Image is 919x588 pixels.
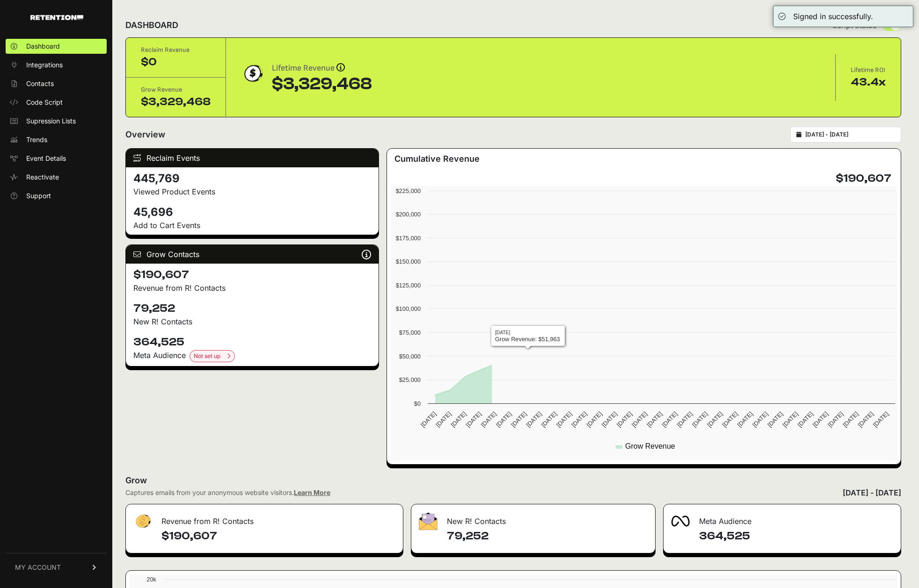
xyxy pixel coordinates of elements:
[841,410,860,429] text: [DATE]
[6,170,107,185] a: Reactivate
[645,410,664,429] text: [DATE]
[126,149,379,167] div: Reclaim Events
[615,410,634,429] text: [DATE]
[414,400,421,407] text: $0
[399,353,421,360] text: $50,000
[6,57,107,72] a: Integrations
[26,154,66,163] span: Event Details
[419,512,438,530] img: fa-envelope-19ae18322b30453b285274b1b8af3d052b27d846a4fbe8435d1a52b978f639a2.png
[133,335,371,350] h4: 364,525
[133,205,371,220] h4: 45,696
[585,410,603,429] text: [DATE]
[26,60,63,70] span: Integrations
[600,410,619,429] text: [DATE]
[26,98,63,107] span: Code Script
[272,62,372,75] div: Lifetime Revenue
[793,11,873,22] div: Signed in successfully.
[6,39,107,54] a: Dashboard
[447,529,648,544] h4: 79,252
[851,75,886,90] div: 43.4x
[706,410,724,429] text: [DATE]
[399,329,421,336] text: $75,000
[510,410,528,429] text: [DATE]
[843,487,901,498] div: [DATE] - [DATE]
[434,410,452,429] text: [DATE]
[26,135,47,144] span: Trends
[141,94,211,109] div: $3,329,468
[625,442,675,450] text: Grow Revenue
[671,516,690,527] img: fa-meta-2f981b61bb99beabf952f7030308934f19ce035c18b003e963880cc3fabeebb7.png
[449,410,467,429] text: [DATE]
[664,504,901,532] div: Meta Audience
[161,529,395,544] h4: $190,607
[661,410,679,429] text: [DATE]
[125,19,178,32] h2: DASHBOARD
[6,553,107,581] a: MY ACCOUNT
[396,235,421,242] text: $175,000
[133,186,371,197] p: Viewed Product Events
[721,410,739,429] text: [DATE]
[141,85,211,94] div: Grow Revenue
[294,488,330,496] a: Learn More
[15,563,61,572] span: MY ACCOUNT
[465,410,483,429] text: [DATE]
[26,116,76,126] span: Supression Lists
[133,350,371,362] div: Meta Audience
[26,172,59,182] span: Reactivate
[241,62,264,85] img: dollar-coin-05c43ed7efb7bc0c12610022525b4bbbb207c7efeef5aecc26f025e68dcafac9.png
[766,410,784,429] text: [DATE]
[126,504,403,532] div: Revenue from R! Contacts
[6,132,107,147] a: Trends
[676,410,694,429] text: [DATE]
[133,316,371,327] p: New R! Contacts
[133,512,152,531] img: fa-dollar-13500eef13a19c4ab2b9ed9ad552e47b0d9fc28b02b83b90ba0e00f96d6372e9.png
[796,410,815,429] text: [DATE]
[396,187,421,194] text: $225,000
[419,410,438,429] text: [DATE]
[26,79,54,88] span: Contacts
[699,529,893,544] h4: 364,525
[495,410,513,429] text: [DATE]
[811,410,830,429] text: [DATE]
[396,258,421,265] text: $150,000
[751,410,769,429] text: [DATE]
[125,128,165,141] h2: Overview
[836,171,891,186] h4: $190,607
[26,191,51,201] span: Support
[691,410,709,429] text: [DATE]
[133,267,371,282] h4: $190,607
[141,45,211,55] div: Reclaim Revenue
[851,65,886,75] div: Lifetime ROI
[133,282,371,294] p: Revenue from R! Contacts
[125,488,330,497] div: Captures emails from your anonymous website visitors.
[133,171,371,186] h4: 445,769
[272,75,372,93] div: $3,329,468
[396,305,421,312] text: $100,000
[394,152,480,165] h3: Cumulative Revenue
[396,211,421,218] text: $200,000
[125,474,901,487] h2: Grow
[133,220,371,231] p: Add to Cart Events
[6,151,107,166] a: Event Details
[6,114,107,129] a: Supression Lists
[6,76,107,91] a: Contacts
[396,282,421,289] text: $125,000
[872,410,890,429] text: [DATE]
[480,410,498,429] text: [DATE]
[133,301,371,316] h4: 79,252
[570,410,588,429] text: [DATE]
[540,410,558,429] text: [DATE]
[781,410,799,429] text: [DATE]
[399,376,421,383] text: $25,000
[6,188,107,203] a: Support
[126,245,379,264] div: Grow Contacts
[146,576,156,583] text: 20k
[26,42,60,51] span: Dashboard
[736,410,754,429] text: [DATE]
[826,410,845,429] text: [DATE]
[857,410,875,429] text: [DATE]
[525,410,543,429] text: [DATE]
[30,15,83,20] img: Retention.com
[141,55,211,70] div: $0
[555,410,573,429] text: [DATE]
